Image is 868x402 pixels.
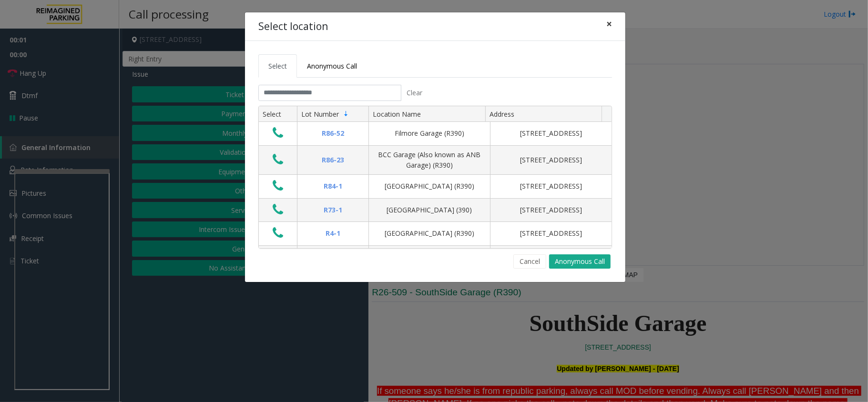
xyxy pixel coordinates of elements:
span: Sortable [342,110,350,118]
div: R73-1 [303,205,363,215]
div: Filmore Garage (R390) [375,128,484,139]
div: [STREET_ADDRESS] [496,205,606,215]
button: Anonymous Call [549,254,611,269]
span: Anonymous Call [307,61,357,70]
div: Data table [259,106,612,248]
span: Location Name [373,110,421,119]
div: R84-1 [303,181,363,191]
div: [STREET_ADDRESS] [496,155,606,165]
div: [STREET_ADDRESS] [496,128,606,139]
th: Select [259,106,297,122]
button: Close [600,12,619,36]
button: Cancel [513,254,546,269]
div: R4-1 [303,228,363,239]
div: R86-23 [303,155,363,165]
button: Clear [401,85,428,101]
span: × [606,17,612,30]
span: Lot Number [301,110,339,119]
ul: Tabs [258,54,612,78]
div: [GEOGRAPHIC_DATA] (390) [375,205,484,215]
h4: Select location [258,19,328,34]
span: Address [490,110,514,119]
div: [STREET_ADDRESS] [496,228,606,239]
div: [GEOGRAPHIC_DATA] (R390) [375,181,484,191]
span: Select [268,61,287,70]
div: [GEOGRAPHIC_DATA] (R390) [375,228,484,239]
div: R86-52 [303,128,363,139]
div: BCC Garage (Also known as ANB Garage) (R390) [375,150,484,171]
div: [STREET_ADDRESS] [496,181,606,191]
